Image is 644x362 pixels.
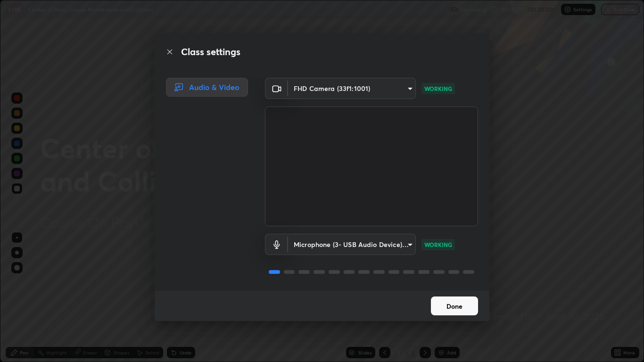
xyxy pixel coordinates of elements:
[166,78,248,97] div: Audio & Video
[424,84,452,93] p: WORKING
[431,296,478,315] button: Done
[424,240,452,249] p: WORKING
[181,45,240,59] h2: Class settings
[288,78,416,99] div: FHD Camera (33f1:1001)
[288,234,416,255] div: FHD Camera (33f1:1001)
